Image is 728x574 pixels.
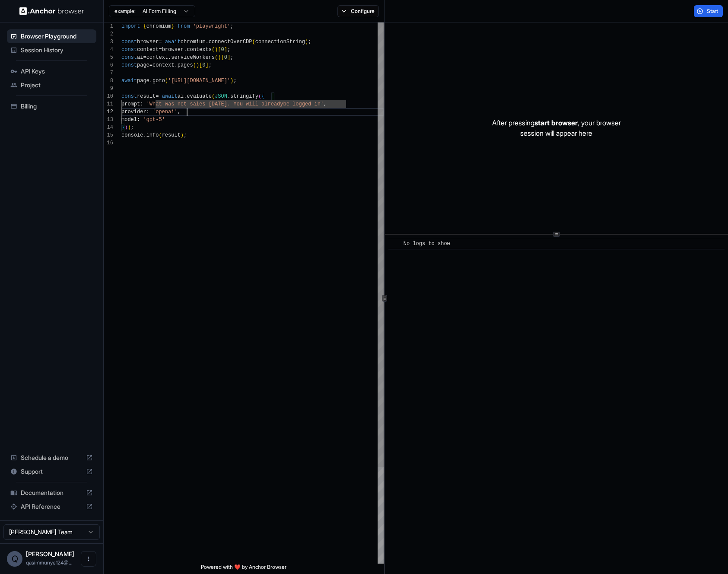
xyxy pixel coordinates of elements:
[258,93,261,99] span: (
[153,78,165,84] span: goto
[121,117,137,123] span: model
[178,93,184,99] span: ai
[21,467,83,476] span: Support
[181,39,206,45] span: chromium
[26,550,74,558] span: Qasim Munye
[7,99,96,113] div: Billing
[165,39,181,45] span: await
[230,54,233,61] span: ;
[224,54,227,61] span: 0
[193,23,230,29] span: 'playwright'
[215,47,218,53] span: )
[104,46,113,54] div: 4
[104,22,113,30] div: 1
[159,39,162,45] span: =
[127,124,130,131] span: )
[178,23,190,29] span: from
[218,54,221,61] span: )
[209,39,252,45] span: connectOverCDP
[121,47,137,53] span: const
[202,62,205,68] span: 0
[104,108,113,116] div: 12
[21,67,93,76] span: API Keys
[308,39,311,45] span: ;
[404,241,450,247] span: No logs to show
[143,23,146,29] span: {
[230,93,258,99] span: stringify
[21,81,93,89] span: Project
[104,124,113,131] div: 14
[19,7,84,15] img: Anchor Logo
[209,62,212,68] span: ;
[124,124,127,131] span: )
[104,85,113,92] div: 9
[174,62,177,68] span: .
[184,132,187,138] span: ;
[104,54,113,61] div: 5
[201,564,286,574] span: Powered with ❤️ by Anchor Browser
[121,23,140,29] span: import
[21,32,93,41] span: Browser Playground
[7,451,96,465] div: Schedule a demo
[121,54,137,61] span: const
[7,551,22,567] div: Q
[196,62,199,68] span: )
[149,78,153,84] span: .
[146,54,168,61] span: context
[215,93,227,99] span: JSON
[121,124,124,131] span: }
[168,54,171,61] span: .
[143,132,146,138] span: .
[146,109,149,115] span: :
[221,54,224,61] span: [
[137,78,149,84] span: page
[121,62,137,68] span: const
[178,109,181,115] span: ,
[165,78,168,84] span: (
[21,46,93,54] span: Session History
[707,8,719,15] span: Start
[212,47,215,53] span: (
[7,500,96,513] div: API Reference
[131,124,134,131] span: ;
[81,551,96,567] button: Open menu
[143,117,165,123] span: 'gpt-5'
[534,118,578,127] span: start browser
[171,54,215,61] span: serviceWorkers
[121,39,137,45] span: const
[121,109,146,115] span: provider
[215,54,218,61] span: (
[212,93,215,99] span: (
[137,54,143,61] span: ai
[104,92,113,100] div: 10
[104,139,113,147] div: 16
[187,93,212,99] span: evaluate
[159,132,162,138] span: (
[178,62,193,68] span: pages
[224,47,227,53] span: ]
[7,465,96,478] div: Support
[227,93,230,99] span: .
[156,93,159,99] span: =
[261,93,264,99] span: {
[137,117,140,123] span: :
[7,64,96,78] div: API Keys
[205,39,208,45] span: .
[104,131,113,139] div: 15
[137,47,159,53] span: context
[121,93,137,99] span: const
[7,29,96,43] div: Browser Playground
[137,39,159,45] span: browser
[181,132,184,138] span: )
[137,93,156,99] span: result
[230,23,233,29] span: ;
[21,453,83,462] span: Schedule a demo
[26,559,73,566] span: qasimmunye124@gmail.com
[187,47,212,53] span: contexts
[324,101,327,107] span: ,
[193,62,196,68] span: (
[146,132,159,138] span: info
[121,132,143,138] span: console
[104,61,113,69] div: 6
[227,54,230,61] span: ]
